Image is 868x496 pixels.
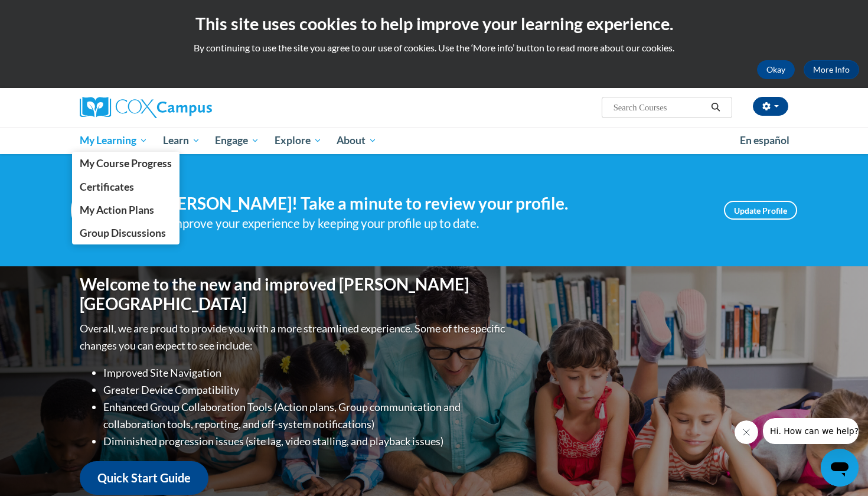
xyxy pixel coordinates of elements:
[103,364,508,381] li: Improved Site Navigation
[9,12,859,35] h2: This site uses cookies to help improve your learning experience.
[80,461,208,495] a: Quick Start Guide
[72,198,180,221] a: My Action Plans
[215,133,259,148] span: Engage
[142,214,706,233] div: Help improve your experience by keeping your profile up to date.
[62,127,806,154] div: Main menu
[72,152,180,175] a: My Course Progress
[71,184,124,237] img: Profile Image
[804,60,859,79] a: More Info
[80,97,212,118] img: Cox Campus
[329,127,385,154] a: About
[80,320,508,354] p: Overall, we are proud to provide you with a more streamlined experience. Some of the specific cha...
[103,399,508,433] li: Enhanced Group Collaboration Tools (Action plans, Group communication and collaboration tools, re...
[80,181,134,193] span: Certificates
[821,449,859,487] iframe: Button to launch messaging window
[275,133,322,148] span: Explore
[612,100,707,115] input: Search Courses
[163,133,200,148] span: Learn
[732,128,797,153] a: En español
[337,133,377,148] span: About
[80,157,172,169] span: My Course Progress
[267,127,329,154] a: Explore
[80,133,148,148] span: My Learning
[9,41,859,54] p: By continuing to use the site you agree to our use of cookies. Use the ‘More info’ button to read...
[80,204,154,216] span: My Action Plans
[735,420,758,444] iframe: Close message
[724,201,797,220] a: Update Profile
[207,127,267,154] a: Engage
[740,134,789,146] span: En español
[103,381,508,399] li: Greater Device Compatibility
[72,221,180,244] a: Group Discussions
[103,433,508,450] li: Diminished progression issues (site lag, video stalling, and playback issues)
[80,227,166,239] span: Group Discussions
[757,60,795,79] button: Okay
[142,194,706,214] h4: Hi [PERSON_NAME]! Take a minute to review your profile.
[72,127,155,154] a: My Learning
[80,97,304,118] a: Cox Campus
[80,275,508,314] h1: Welcome to the new and improved [PERSON_NAME][GEOGRAPHIC_DATA]
[753,97,788,116] button: Account Settings
[707,100,725,115] button: Search
[72,175,180,198] a: Certificates
[155,127,208,154] a: Learn
[763,418,859,444] iframe: Message from company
